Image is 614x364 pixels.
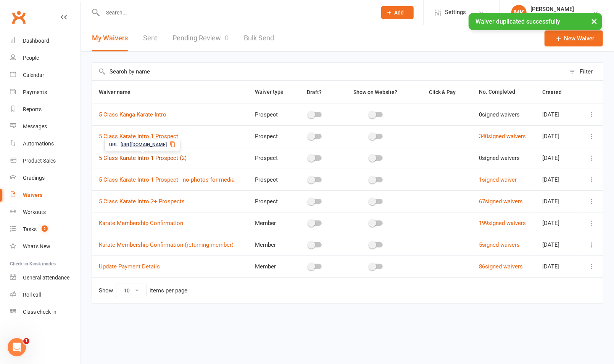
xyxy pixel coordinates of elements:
[10,49,81,67] a: People
[99,155,187,161] a: 5 Class Karate Intro 1 Prospect (2)
[422,88,464,97] button: Click & Pay
[10,221,81,238] a: Tasks 2
[543,88,570,97] button: Created
[248,255,292,277] td: Member
[143,25,157,51] a: Sent
[100,7,371,18] input: Search...
[536,147,579,169] td: [DATE]
[248,234,292,255] td: Member
[479,263,523,270] a: 86signed waivers
[99,88,139,97] button: Waiver name
[545,30,603,46] a: New Waiver
[248,147,292,169] td: Prospect
[99,133,178,140] a: 5 Class Karate Intro 1 Prospect
[10,286,81,303] a: Roll call
[92,63,565,80] input: Search by name
[10,135,81,152] a: Automations
[99,198,185,205] a: 5 Class Karate Intro 2+ Prospects
[10,152,81,169] a: Product Sales
[225,34,229,42] span: 0
[23,106,42,112] div: Reports
[479,155,520,161] span: 0 signed waivers
[530,13,590,19] div: Emplify Western Suburbs
[150,287,187,294] div: items per page
[565,63,603,80] button: Filter
[536,169,579,190] td: [DATE]
[99,220,183,227] a: Karate Membership Confirmation
[99,284,187,297] div: Show
[99,176,235,183] a: 5 Class Karate Intro 1 Prospect - no photos for media
[10,303,81,321] a: Class kiosk mode
[248,81,292,104] th: Waiver type
[244,25,274,51] a: Bulk Send
[23,209,46,215] div: Workouts
[248,190,292,212] td: Prospect
[248,104,292,125] td: Prospect
[8,338,26,356] iframe: Intercom live chat
[353,89,397,95] span: Show on Website?
[92,25,128,51] button: My Waivers
[23,89,47,95] div: Payments
[445,4,466,21] span: Settings
[479,220,526,227] a: 199signed waivers
[536,104,579,125] td: [DATE]
[536,255,579,277] td: [DATE]
[543,89,570,95] span: Created
[23,226,37,232] div: Tasks
[23,55,39,61] div: People
[23,309,56,315] div: Class check-in
[248,125,292,147] td: Prospect
[23,72,44,78] div: Calendar
[479,133,526,140] a: 340signed waivers
[121,141,167,148] span: [URL][DOMAIN_NAME]
[536,212,579,234] td: [DATE]
[346,88,406,97] button: Show on Website?
[10,101,81,118] a: Reports
[479,198,523,205] a: 67signed waivers
[536,190,579,212] td: [DATE]
[10,67,81,84] a: Calendar
[10,169,81,187] a: Gradings
[109,141,119,148] span: URL:
[536,234,579,255] td: [DATE]
[300,88,330,97] button: Draft?
[580,67,593,76] div: Filter
[10,187,81,204] a: Waivers
[10,32,81,49] a: Dashboard
[23,243,50,249] div: What's New
[23,175,45,181] div: Gradings
[23,292,41,298] div: Roll call
[99,111,166,118] a: 5 Class Kanga Karate Intro
[23,38,49,44] div: Dashboard
[472,81,536,104] th: No. Completed
[99,263,160,270] a: Update Payment Details
[10,204,81,221] a: Workouts
[395,10,404,16] span: Add
[23,275,69,281] div: General attendance
[10,118,81,135] a: Messages
[42,225,48,232] span: 2
[429,89,456,95] span: Click & Pay
[23,338,29,344] span: 1
[469,13,602,30] div: Waiver duplicated successfully
[172,25,229,51] a: Pending Review0
[99,241,234,248] a: Karate Membership Confirmation (returning member)
[10,238,81,255] a: What's New
[587,13,601,29] button: ×
[10,84,81,101] a: Payments
[99,89,139,95] span: Waiver name
[248,212,292,234] td: Member
[248,169,292,190] td: Prospect
[10,269,81,286] a: General attendance kiosk mode
[479,241,520,248] a: 5signed waivers
[23,123,47,129] div: Messages
[307,89,322,95] span: Draft?
[530,6,590,13] div: [PERSON_NAME]
[536,125,579,147] td: [DATE]
[23,158,56,164] div: Product Sales
[479,176,517,183] a: 1signed waiver
[23,140,54,147] div: Automations
[381,6,414,19] button: Add
[511,5,527,20] div: MK
[23,192,42,198] div: Waivers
